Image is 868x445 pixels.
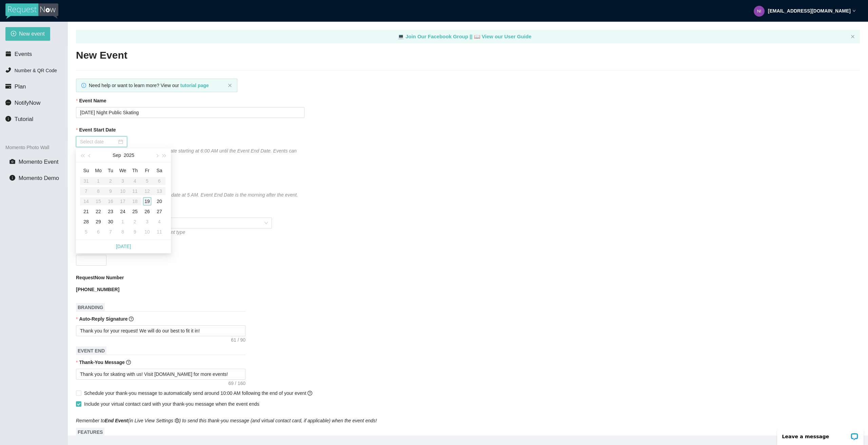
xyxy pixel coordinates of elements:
[754,6,765,17] img: 7940b34e972d98f702301fe925ff6c28
[155,218,163,226] div: 4
[141,217,153,227] td: 2025-10-03
[9,175,15,181] span: info-circle
[180,83,209,88] a: tutorial page
[79,126,116,134] b: Event Start Date
[5,100,11,105] span: message
[19,159,59,165] span: Momento Event
[82,207,90,216] div: 21
[119,228,127,236] div: 8
[5,116,11,122] span: info-circle
[80,206,92,217] td: 2025-09-21
[851,35,855,39] button: close
[129,165,141,176] th: Th
[129,317,134,321] span: question-circle
[15,51,32,57] span: Events
[143,218,151,226] div: 3
[131,207,139,216] div: 25
[92,206,104,217] td: 2025-09-22
[92,227,104,237] td: 2025-10-06
[19,175,59,181] span: Momento Demo
[106,207,115,216] div: 23
[474,34,480,39] span: laptop
[117,217,129,227] td: 2025-10-01
[141,196,153,206] td: 2025-09-19
[80,138,117,145] input: Select date
[79,316,127,322] b: Auto-Reply Signature
[308,391,312,396] span: question-circle
[76,369,245,380] textarea: Thank you for skating with us! Visit [DOMAIN_NAME] for more events!
[76,192,298,198] i: Your event will accept text messages until this date at 5 AM. Event End Date is the morning after...
[141,206,153,217] td: 2025-09-26
[117,227,129,237] td: 2025-10-08
[104,206,117,217] td: 2025-09-23
[141,227,153,237] td: 2025-10-10
[104,217,117,227] td: 2025-09-30
[153,227,165,237] td: 2025-10-11
[84,401,259,407] span: Include your virtual contact card with your thank-you message when the event ends
[106,228,115,236] div: 7
[80,165,92,176] th: Su
[852,9,856,13] span: down
[94,228,102,236] div: 6
[94,218,102,226] div: 29
[773,424,868,445] iframe: LiveChat chat widget
[113,148,121,162] button: Sep
[76,148,297,161] i: Your event will accept text messages on this date starting at 6:00 AM until the Event End Date. E...
[106,218,115,226] div: 30
[79,97,106,104] b: Event Name
[131,218,139,226] div: 2
[153,196,165,206] td: 2025-09-20
[768,8,851,14] strong: [EMAIL_ADDRESS][DOMAIN_NAME]
[15,83,26,90] span: Plan
[155,197,163,205] div: 20
[126,360,131,365] span: question-circle
[5,51,11,57] span: calendar
[398,34,404,39] span: laptop
[76,303,105,312] span: BRANDING
[76,325,245,336] textarea: Thank you for your request! We will do our best to fit it in!
[175,418,179,423] span: setting
[143,228,151,236] div: 10
[129,217,141,227] td: 2025-10-02
[155,228,163,236] div: 11
[15,116,33,122] span: Tutorial
[76,418,377,423] i: Remember to (in Live View Settings ) to send this thank-you message (and virtual contact card, if...
[79,360,124,365] b: Thank-You Message
[155,207,163,216] div: 27
[11,31,16,37] span: plus-circle
[15,68,57,73] span: Number & QR Code
[76,428,104,437] span: FEATURES
[117,165,129,176] th: We
[76,228,272,236] div: You can use to send blasts by event type
[92,165,104,176] th: Mo
[92,217,104,227] td: 2025-09-29
[84,390,312,396] span: Schedule your thank-you message to automatically send around 10:00 AM following the end of your e...
[129,206,141,217] td: 2025-09-25
[82,218,90,226] div: 28
[143,197,151,205] div: 19
[89,83,209,88] span: Need help or want to learn more? View our
[153,165,165,176] th: Sa
[119,218,127,226] div: 1
[19,29,45,38] span: New event
[474,34,532,39] a: laptop View our User Guide
[141,165,153,176] th: Fr
[76,274,124,281] b: RequestNow Number
[153,217,165,227] td: 2025-10-04
[80,227,92,237] td: 2025-10-05
[82,228,90,236] div: 5
[5,27,50,41] button: plus-circleNew event
[228,83,232,87] span: close
[5,67,11,73] span: phone
[76,287,119,292] b: [PHONE_NUMBER]
[76,48,860,62] h2: New Event
[15,100,40,106] span: NotifyNow
[104,165,117,176] th: Tu
[9,159,15,164] span: camera
[117,206,129,217] td: 2025-09-24
[398,34,474,39] a: laptop Join Our Facebook Group ||
[124,148,134,162] button: 2025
